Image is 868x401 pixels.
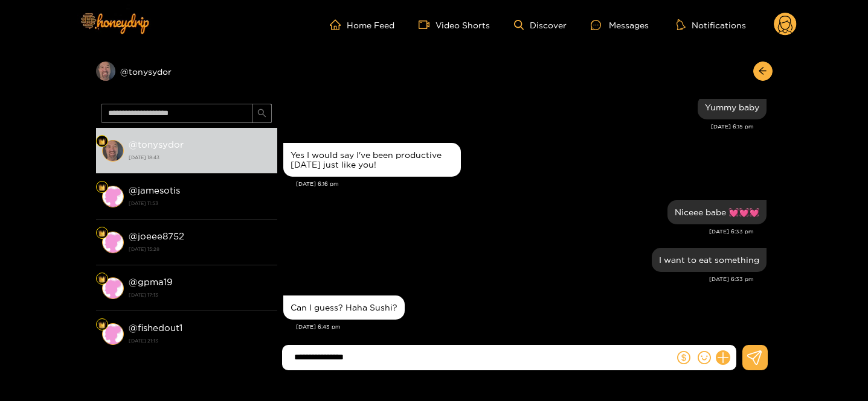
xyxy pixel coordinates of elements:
[291,303,397,312] div: Can I guess? Haha Sushi?
[652,248,767,272] div: Sep. 27, 6:33 pm
[296,323,767,331] div: [DATE] 6:43 pm
[98,321,106,329] img: Fan Level
[257,109,266,119] span: search
[98,276,106,283] img: Fan Level
[129,152,271,163] strong: [DATE] 18:43
[758,66,767,77] span: arrow-left
[659,255,759,265] div: I want to eat something
[698,351,711,364] span: smile
[129,277,173,287] strong: @ gpma19
[291,150,454,169] div: Yes I would say I've been productive [DATE] just like you!
[129,139,184,150] strong: @ tonysydor
[129,231,184,241] strong: @ joeee8752
[698,95,767,119] div: Sep. 27, 6:15 pm
[129,289,271,300] strong: [DATE] 17:13
[514,20,567,30] a: Discover
[419,19,436,30] span: video-camera
[283,275,754,283] div: [DATE] 6:33 pm
[283,227,754,236] div: [DATE] 6:33 pm
[283,143,461,177] div: Sep. 27, 6:16 pm
[591,18,649,32] div: Messages
[102,323,124,345] img: conversation
[102,186,124,207] img: conversation
[129,244,271,254] strong: [DATE] 15:28
[667,200,767,224] div: Sep. 27, 6:33 pm
[102,277,124,299] img: conversation
[419,19,490,30] a: Video Shorts
[677,351,690,364] span: dollar
[98,230,106,237] img: Fan Level
[675,207,759,217] div: Niceee babe 💓💓💓
[675,349,693,367] button: dollar
[330,19,394,30] a: Home Feed
[129,335,271,346] strong: [DATE] 21:13
[102,140,124,162] img: conversation
[98,184,106,191] img: Fan Level
[129,323,182,333] strong: @ fishedout1
[296,180,767,188] div: [DATE] 6:16 pm
[129,185,180,195] strong: @ jamesotis
[283,122,754,131] div: [DATE] 6:15 pm
[252,104,272,123] button: search
[283,295,405,320] div: Sep. 27, 6:43 pm
[102,232,124,253] img: conversation
[96,62,277,81] div: @tonysydor
[129,198,271,209] strong: [DATE] 11:53
[753,62,773,81] button: arrow-left
[673,19,750,31] button: Notifications
[98,138,106,145] img: Fan Level
[705,103,759,112] div: Yummy baby
[330,19,347,30] span: home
